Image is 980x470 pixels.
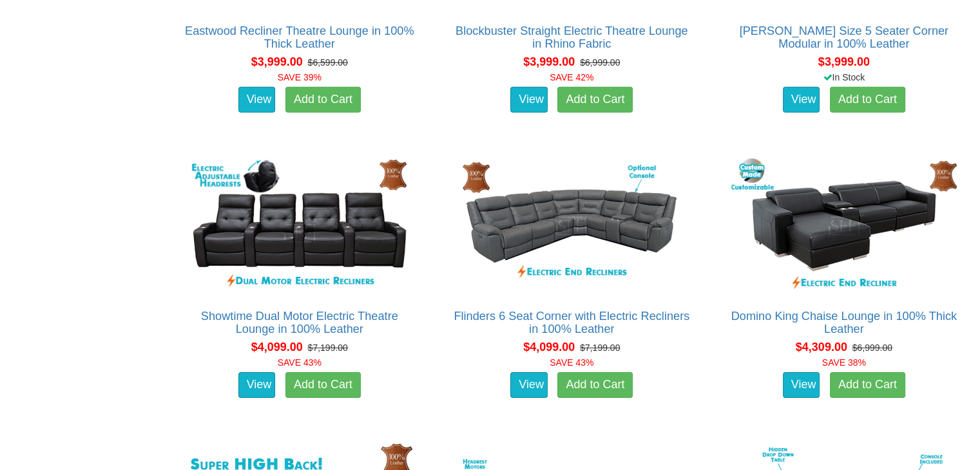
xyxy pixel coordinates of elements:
[238,87,276,113] a: View
[740,24,948,50] a: [PERSON_NAME] Size 5 Seater Corner Modular in 100% Leather
[796,341,847,353] span: $4,309.00
[251,341,303,353] span: $4,099.00
[818,55,870,68] span: $3,999.00
[852,343,892,353] del: $6,999.00
[251,55,303,68] span: $3,999.00
[783,87,820,113] a: View
[731,310,957,335] a: Domino King Chaise Lounge in 100% Thick Leather
[285,372,361,398] a: Add to Cart
[728,155,960,297] img: Domino King Chaise Lounge in 100% Thick Leather
[715,71,974,84] div: In Stock
[308,57,348,68] del: $6,599.00
[185,24,414,50] a: Eastwood Recliner Theatre Lounge in 100% Thick Leather
[456,155,687,297] img: Flinders 6 Seat Corner with Electric Recliners in 100% Leather
[201,310,398,335] a: Showtime Dual Motor Electric Theatre Lounge in 100% Leather
[184,155,416,297] img: Showtime Dual Motor Electric Theatre Lounge in 100% Leather
[510,372,548,398] a: View
[285,87,361,113] a: Add to Cart
[308,343,348,353] del: $7,199.00
[830,87,905,113] a: Add to Cart
[580,343,620,353] del: $7,199.00
[580,57,620,68] del: $6,999.00
[523,341,575,353] span: $4,099.00
[454,310,689,335] a: Flinders 6 Seat Corner with Electric Recliners in 100% Leather
[510,87,548,113] a: View
[822,357,866,368] font: SAVE 38%
[550,72,593,82] font: SAVE 42%
[557,87,633,113] a: Add to Cart
[523,55,575,68] span: $3,999.00
[238,372,276,398] a: View
[278,357,322,368] font: SAVE 43%
[550,357,593,368] font: SAVE 43%
[456,24,688,50] a: Blockbuster Straight Electric Theatre Lounge in Rhino Fabric
[557,372,633,398] a: Add to Cart
[783,372,820,398] a: View
[278,72,322,82] font: SAVE 39%
[830,372,905,398] a: Add to Cart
